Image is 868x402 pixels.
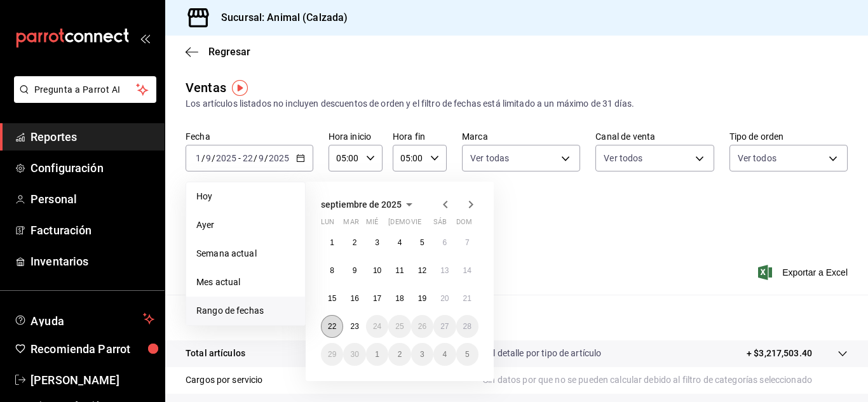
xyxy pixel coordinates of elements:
[729,132,848,141] label: Tipo de orden
[366,343,388,366] button: 1 de octubre de 2025
[433,287,456,310] button: 20 de septiembre de 2025
[212,153,215,163] span: /
[433,343,456,366] button: 4 de octubre de 2025
[442,350,447,359] abbr: 4 de octubre de 2025
[366,218,378,231] abbr: miércoles
[31,159,154,177] span: Configuración
[321,231,343,254] button: 1 de septiembre de 2025
[463,294,471,303] abbr: 21 de septiembre de 2025
[395,294,403,303] abbr: 18 de septiembre de 2025
[328,350,336,359] abbr: 29 de septiembre de 2025
[186,373,263,387] p: Cargos por servicio
[433,259,456,282] button: 13 de septiembre de 2025
[373,322,381,331] abbr: 24 de septiembre de 2025
[205,153,212,163] input: --
[398,238,402,247] abbr: 4 de septiembre de 2025
[366,287,388,310] button: 17 de septiembre de 2025
[140,33,150,43] button: open_drawer_menu
[350,294,358,303] abbr: 16 de septiembre de 2025
[456,218,472,231] abbr: domingo
[353,238,357,247] abbr: 2 de septiembre de 2025
[433,218,447,231] abbr: sábado
[186,78,226,97] div: Ventas
[456,343,478,366] button: 5 de octubre de 2025
[398,350,402,359] abbr: 2 de octubre de 2025
[31,372,154,389] span: [PERSON_NAME]
[321,315,343,338] button: 22 de septiembre de 2025
[31,191,154,208] span: Personal
[242,153,254,163] input: --
[465,238,470,247] abbr: 7 de septiembre de 2025
[375,350,379,359] abbr: 1 de octubre de 2025
[393,132,447,141] label: Hora fin
[14,76,156,103] button: Pregunta a Parrot AI
[470,152,509,164] span: Ver todas
[196,190,295,203] span: Hoy
[254,153,257,163] span: /
[343,315,365,338] button: 23 de septiembre de 2025
[420,350,424,359] abbr: 3 de octubre de 2025
[411,315,433,338] button: 26 de septiembre de 2025
[321,287,343,310] button: 15 de septiembre de 2025
[350,350,358,359] abbr: 30 de septiembre de 2025
[411,259,433,282] button: 12 de septiembre de 2025
[196,218,295,232] span: Ayer
[388,259,410,282] button: 11 de septiembre de 2025
[343,287,365,310] button: 16 de septiembre de 2025
[373,266,381,275] abbr: 10 de septiembre de 2025
[34,83,137,97] span: Pregunta a Parrot AI
[440,266,449,275] abbr: 13 de septiembre de 2025
[321,218,334,231] abbr: lunes
[343,343,365,366] button: 30 de septiembre de 2025
[366,315,388,338] button: 24 de septiembre de 2025
[321,343,343,366] button: 29 de septiembre de 2025
[268,153,290,163] input: ----
[329,132,383,141] label: Hora inicio
[738,152,776,164] span: Ver todos
[418,322,426,331] abbr: 26 de septiembre de 2025
[411,218,421,231] abbr: viernes
[456,287,478,310] button: 21 de septiembre de 2025
[238,153,241,163] span: -
[258,153,264,163] input: --
[215,153,237,163] input: ----
[420,238,424,247] abbr: 5 de septiembre de 2025
[440,322,449,331] abbr: 27 de septiembre de 2025
[343,259,365,282] button: 9 de septiembre de 2025
[761,265,848,280] button: Exportar a Excel
[366,231,388,254] button: 3 de septiembre de 2025
[186,46,250,58] button: Regresar
[321,259,343,282] button: 8 de septiembre de 2025
[31,340,154,358] span: Recomienda Parrot
[186,97,848,111] div: Los artículos listados no incluyen descuentos de orden y el filtro de fechas está limitado a un m...
[366,259,388,282] button: 10 de septiembre de 2025
[321,197,417,212] button: septiembre de 2025
[343,218,358,231] abbr: martes
[328,294,336,303] abbr: 15 de septiembre de 2025
[353,266,357,275] abbr: 9 de septiembre de 2025
[388,287,410,310] button: 18 de septiembre de 2025
[186,347,245,360] p: Total artículos
[201,153,205,163] span: /
[463,322,471,331] abbr: 28 de septiembre de 2025
[395,322,403,331] abbr: 25 de septiembre de 2025
[343,231,365,254] button: 2 de septiembre de 2025
[321,199,402,210] span: septiembre de 2025
[195,153,201,163] input: --
[411,343,433,366] button: 3 de octubre de 2025
[350,322,358,331] abbr: 23 de septiembre de 2025
[411,231,433,254] button: 5 de septiembre de 2025
[456,315,478,338] button: 28 de septiembre de 2025
[456,231,478,254] button: 7 de septiembre de 2025
[388,315,410,338] button: 25 de septiembre de 2025
[373,294,381,303] abbr: 17 de septiembre de 2025
[31,222,154,239] span: Facturación
[196,247,295,260] span: Semana actual
[595,132,714,141] label: Canal de venta
[440,294,449,303] abbr: 20 de septiembre de 2025
[456,259,478,282] button: 14 de septiembre de 2025
[264,153,268,163] span: /
[208,46,250,58] span: Regresar
[418,266,426,275] abbr: 12 de septiembre de 2025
